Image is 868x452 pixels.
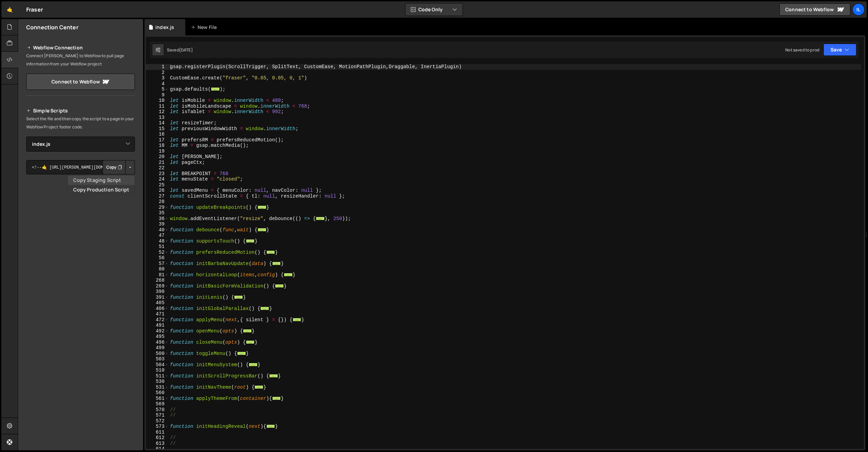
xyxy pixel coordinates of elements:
div: 56 [146,255,169,261]
div: 35 [146,210,169,216]
div: 2 [146,70,169,76]
div: 27 [146,193,169,199]
p: Select the file and then copy the script to a page in your Webflow Project footer code. [26,115,135,131]
div: 81 [146,272,169,278]
span: ... [261,306,269,310]
div: 80 [146,266,169,272]
span: ... [234,295,243,299]
div: 492 [146,328,169,334]
span: ... [269,374,278,377]
div: 268 [146,278,169,283]
div: index.js [155,24,174,31]
div: [DATE] [179,47,193,53]
div: New File [191,24,219,31]
button: Code Only [405,3,463,16]
a: 🤙 [1,1,18,18]
div: 406 [146,306,169,312]
div: 17 [146,137,169,143]
div: Fraser [26,5,43,14]
div: 471 [146,311,169,317]
div: 40 [146,227,169,233]
div: 4 [146,81,169,87]
iframe: YouTube video player [26,251,136,313]
span: ... [266,424,275,428]
span: ... [246,340,255,344]
div: 5 [146,87,169,92]
h2: Connection Center [26,24,78,31]
div: 19 [146,149,169,154]
div: 496 [146,340,169,345]
div: 1 [146,64,169,70]
div: 52 [146,250,169,255]
div: 16 [146,131,169,137]
div: Saved [167,47,193,53]
span: ... [243,329,252,332]
div: 36 [146,216,169,222]
div: 573 [146,424,169,430]
div: 612 [146,435,169,441]
div: 21 [146,160,169,166]
div: 495 [146,334,169,340]
div: 561 [146,396,169,402]
span: ... [316,216,325,220]
div: 48 [146,238,169,244]
div: 530 [146,379,169,385]
span: ... [237,351,246,355]
div: 51 [146,244,169,250]
div: 3 [146,75,169,81]
div: 20 [146,154,169,160]
button: Save [823,44,856,56]
div: 22 [146,165,169,171]
span: ... [249,362,258,366]
span: ... [266,250,275,254]
div: Button group with nested dropdown [103,160,135,174]
div: 503 [146,356,169,362]
div: 611 [146,430,169,435]
a: Connect to Webflow [779,3,850,16]
div: 9 [146,92,169,98]
div: 12 [146,109,169,115]
a: Il [852,3,865,16]
div: 500 [146,351,169,357]
div: 572 [146,418,169,424]
span: ... [258,228,266,231]
span: ... [211,87,220,91]
div: 14 [146,120,169,126]
span: ... [293,317,301,321]
div: 24 [146,176,169,182]
div: 26 [146,188,169,193]
div: 560 [146,390,169,396]
span: ... [272,261,281,265]
div: 613 [146,441,169,447]
div: 491 [146,323,169,328]
div: 510 [146,368,169,373]
h2: Webflow Connection [26,44,135,52]
div: 504 [146,362,169,368]
div: 13 [146,115,169,121]
span: ... [246,239,255,243]
div: Not saved to prod [785,47,819,53]
p: Connect [PERSON_NAME] to Webflow to pull page information from your Webflow project [26,52,135,68]
div: 614 [146,446,169,452]
div: 57 [146,261,169,267]
div: 269 [146,283,169,289]
span: ... [255,385,264,389]
div: 28 [146,199,169,205]
a: Copy Staging Script [68,175,135,185]
div: 390 [146,289,169,295]
div: 18 [146,143,169,149]
span: ... [258,205,266,209]
div: 23 [146,171,169,177]
span: ... [272,396,281,400]
div: 569 [146,401,169,407]
div: 10 [146,98,169,104]
span: ... [284,272,293,276]
textarea: <!--🤙 [URL][PERSON_NAME][DOMAIN_NAME]> <script>document.addEventListener("DOMContentLoaded", func... [26,160,135,174]
div: 11 [146,104,169,109]
div: 531 [146,385,169,390]
div: 570 [146,407,169,413]
div: 511 [146,373,169,379]
span: ... [275,284,284,287]
div: 29 [146,205,169,211]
